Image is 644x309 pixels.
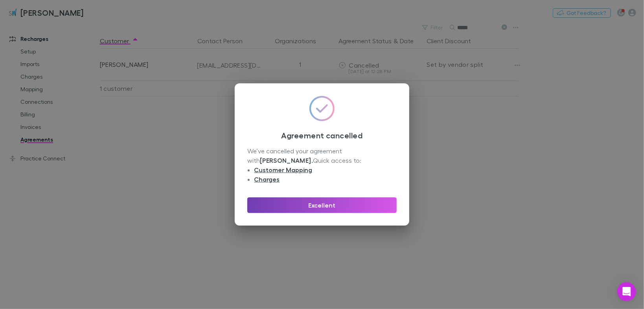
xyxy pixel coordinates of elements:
div: Open Intercom Messenger [617,282,636,301]
button: Excellent [247,197,397,213]
h3: Agreement cancelled [247,131,397,140]
strong: [PERSON_NAME] . [260,156,313,164]
img: GradientCheckmarkIcon.svg [309,96,335,121]
a: Customer Mapping [254,166,313,174]
div: We’ve cancelled your agreement with Quick access to: [247,146,397,185]
a: Charges [254,175,280,183]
